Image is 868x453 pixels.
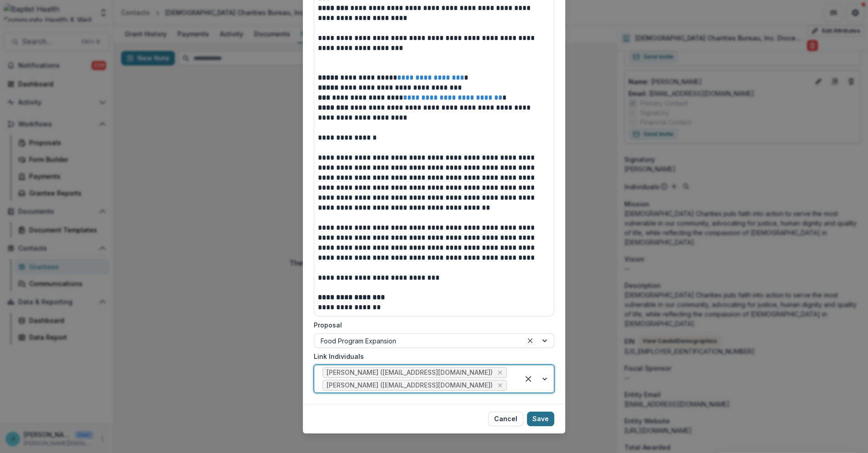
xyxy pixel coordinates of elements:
[495,368,505,377] div: Remove Eileen Seuter (eseuter@ccbjax.org)
[327,382,493,389] span: [PERSON_NAME] ([EMAIL_ADDRESS][DOMAIN_NAME])
[327,369,493,377] span: [PERSON_NAME] ([EMAIL_ADDRESS][DOMAIN_NAME])
[314,320,549,330] label: Proposal
[495,381,505,390] div: Remove Taylor Beck (tbeck@ccbjax.org)
[314,352,549,361] label: Link Individuals
[525,335,536,346] div: Clear selected options
[521,372,536,386] div: Clear selected options
[527,412,554,426] button: Save
[488,412,523,426] button: Cancel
